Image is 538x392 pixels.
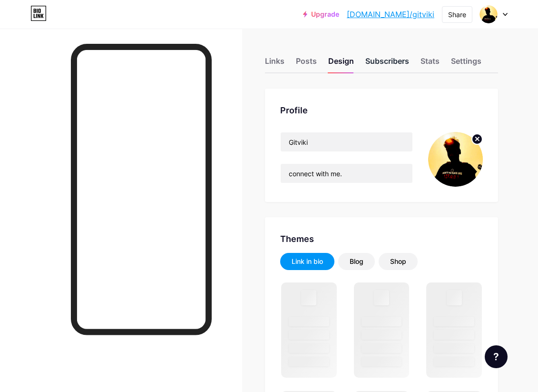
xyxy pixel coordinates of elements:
div: Design [328,55,354,72]
div: Posts [296,55,317,72]
div: Stats [421,55,440,72]
a: Upgrade [303,10,339,18]
img: Vicky Kumar [479,5,498,23]
div: Share [448,10,466,20]
input: Bio [281,164,412,183]
div: Link in bio [292,257,323,266]
input: Name [281,132,412,151]
div: Shop [390,257,406,266]
div: Subscribers [365,55,409,72]
img: Vicky Kumar [428,132,483,187]
div: Blog [350,257,363,266]
div: Themes [280,232,483,245]
div: Profile [280,104,483,117]
a: [DOMAIN_NAME]/gitviki [347,9,434,20]
div: Links [265,55,284,72]
div: Settings [451,55,481,72]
